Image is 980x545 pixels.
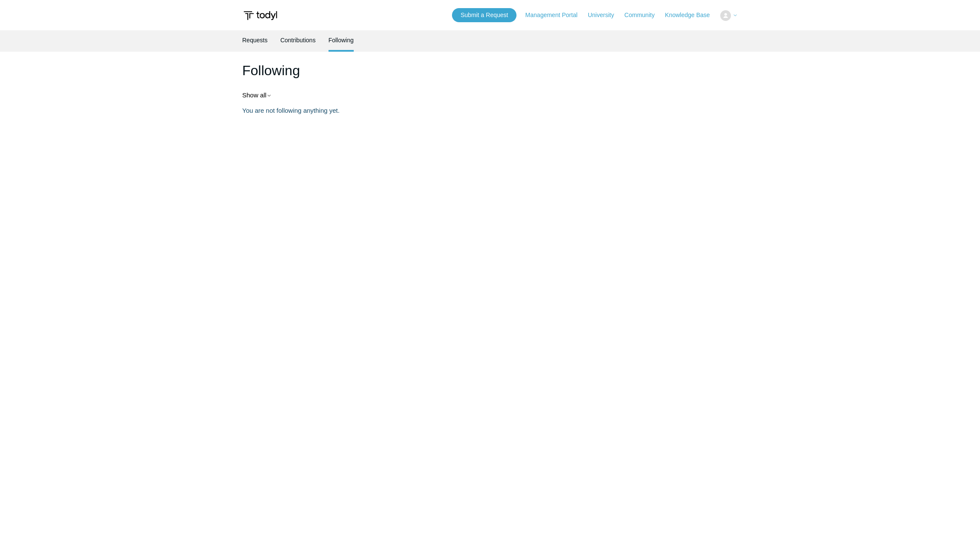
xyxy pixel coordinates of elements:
a: University [588,11,622,20]
h1: Following [242,60,738,81]
img: Todyl Support Center Help Center home page [242,8,279,23]
a: Requests [242,30,267,50]
a: Management Portal [525,11,586,20]
a: Community [625,11,663,20]
a: Knowledge Base [665,11,719,20]
a: Contributions [280,30,316,50]
a: Submit a Request [452,8,516,22]
button: Show all [242,91,272,99]
p: You are not following anything yet. [242,106,738,116]
a: Following [329,30,354,50]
